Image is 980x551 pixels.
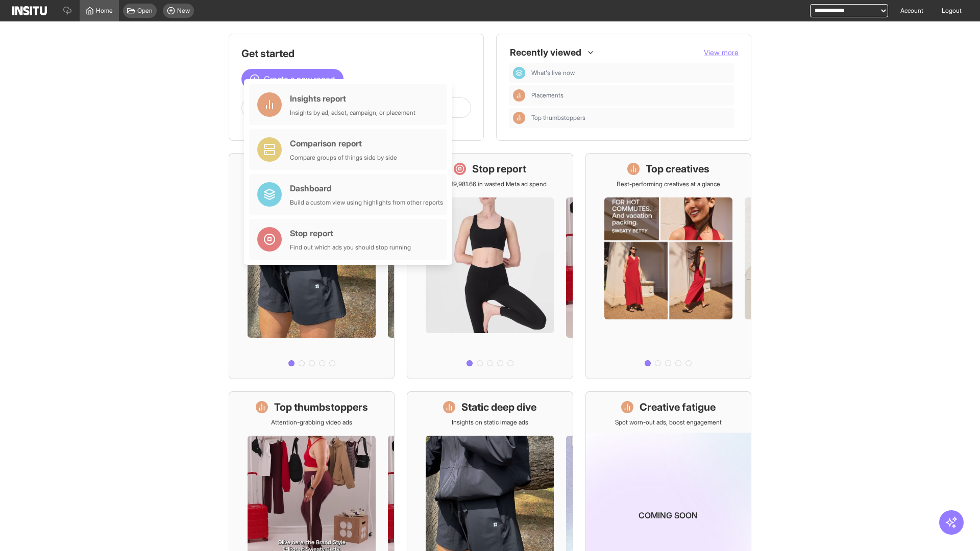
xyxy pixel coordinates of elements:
div: Find out which ads you should stop running [290,243,411,252]
span: What's live now [531,69,575,77]
h1: Get started [241,46,471,61]
button: Create a new report [241,69,344,89]
div: Stop report [290,227,411,239]
p: Save £19,981.66 in wasted Meta ad spend [433,180,547,188]
div: Compare groups of things side by side [290,154,397,162]
span: Top thumbstoppers [531,114,585,122]
div: Insights by ad, adset, campaign, or placement [290,109,415,117]
span: What's live now [531,69,730,77]
div: Dashboard [513,67,525,79]
span: Open [137,7,153,15]
span: Top thumbstoppers [531,114,730,122]
div: Insights [513,112,525,124]
img: Logo [12,6,47,15]
div: Comparison report [290,137,397,149]
span: Create a new report [264,73,335,85]
h1: Stop report [472,162,526,176]
p: Insights on static image ads [452,418,528,427]
div: Dashboard [290,182,443,194]
div: Insights [513,89,525,102]
h1: Top creatives [646,162,709,176]
span: New [177,7,190,15]
div: Build a custom view using highlights from other reports [290,198,443,207]
button: View more [704,47,739,58]
span: Placements [531,91,730,99]
div: Insights report [290,92,415,105]
span: Placements [531,91,563,99]
a: Top creativesBest-performing creatives at a glance [585,153,751,379]
a: What's live nowSee all active ads instantly [229,153,395,379]
h1: Static deep dive [461,400,536,414]
h1: Top thumbstoppers [274,400,368,414]
p: Best-performing creatives at a glance [617,180,720,188]
span: View more [704,48,739,57]
p: Attention-grabbing video ads [271,418,352,427]
span: Home [96,7,113,15]
a: Stop reportSave £19,981.66 in wasted Meta ad spend [407,153,573,379]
